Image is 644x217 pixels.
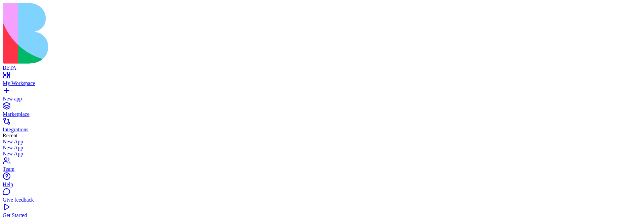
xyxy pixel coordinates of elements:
[3,74,641,86] a: My Workspace
[3,139,641,145] a: New App
[3,90,641,102] a: New app
[3,96,641,102] div: New app
[3,175,641,188] a: Help
[3,59,641,71] a: BETA
[3,160,641,172] a: Team
[3,191,641,203] a: Give feedback
[3,133,17,138] span: Recent
[3,3,272,64] img: logo
[3,197,641,203] div: Give feedback
[3,166,641,172] div: Team
[3,80,641,86] div: My Workspace
[3,65,641,71] div: BETA
[3,105,641,117] a: Marketplace
[3,182,641,188] div: Help
[3,111,641,117] div: Marketplace
[3,145,641,151] a: New App
[3,127,641,133] div: Integrations
[3,121,641,133] a: Integrations
[3,151,641,157] a: New App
